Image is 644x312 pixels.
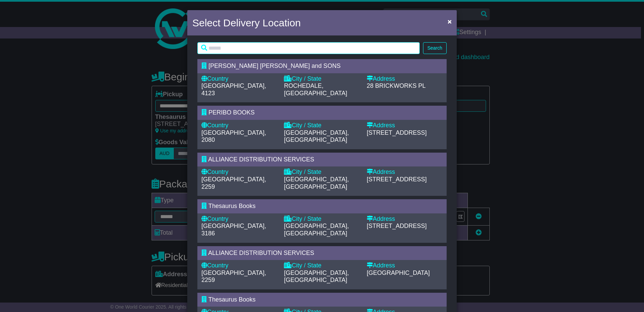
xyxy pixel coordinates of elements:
[284,215,360,223] div: City / State
[367,75,443,83] div: Address
[284,75,360,83] div: City / State
[201,215,277,223] div: Country
[284,82,347,97] span: ROCHEDALE, [GEOGRAPHIC_DATA]
[367,168,443,176] div: Address
[201,75,277,83] div: Country
[367,176,427,183] span: [STREET_ADDRESS]
[367,215,443,223] div: Address
[208,156,314,163] span: ALLIANCE DISTRIBUTION SERVICES
[284,168,360,176] div: City / State
[367,122,443,129] div: Address
[201,223,266,237] span: [GEOGRAPHIC_DATA], 3186
[208,62,341,69] span: [PERSON_NAME] [PERSON_NAME] and SONS
[448,18,452,25] span: ×
[284,122,360,129] div: City / State
[284,223,349,237] span: [GEOGRAPHIC_DATA], [GEOGRAPHIC_DATA]
[201,122,277,129] div: Country
[367,262,443,269] div: Address
[201,82,266,97] span: [GEOGRAPHIC_DATA], 4123
[201,168,277,176] div: Country
[201,176,266,190] span: [GEOGRAPHIC_DATA], 2259
[284,176,349,190] span: [GEOGRAPHIC_DATA], [GEOGRAPHIC_DATA]
[444,15,455,28] button: Close
[284,269,349,284] span: [GEOGRAPHIC_DATA], [GEOGRAPHIC_DATA]
[208,296,256,303] span: Thesaurus Books
[201,129,266,144] span: [GEOGRAPHIC_DATA], 2080
[208,109,255,116] span: PERIBO BOOKS
[367,82,426,89] span: 28 BRICKWORKS PL
[201,262,277,269] div: Country
[367,269,430,276] span: [GEOGRAPHIC_DATA]
[208,203,256,209] span: Thesaurus Books
[201,269,266,284] span: [GEOGRAPHIC_DATA], 2259
[423,42,447,54] button: Search
[367,223,427,229] span: [STREET_ADDRESS]
[284,262,360,269] div: City / State
[367,129,427,136] span: [STREET_ADDRESS]
[208,250,314,256] span: ALLIANCE DISTRIBUTION SERVICES
[192,15,301,30] h4: Select Delivery Location
[284,129,349,144] span: [GEOGRAPHIC_DATA], [GEOGRAPHIC_DATA]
